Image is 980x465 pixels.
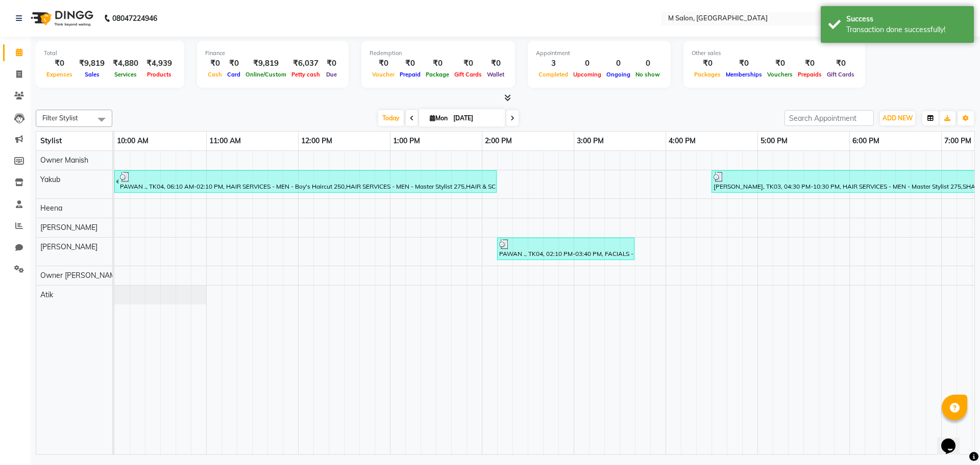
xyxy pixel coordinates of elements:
[482,134,514,148] a: 2:00 PM
[571,71,604,78] span: Upcoming
[785,110,874,126] input: Search Appointment
[633,71,663,78] span: No show
[378,110,404,126] span: Today
[299,134,335,148] a: 12:00 PM
[692,71,723,78] span: Packages
[604,71,633,78] span: Ongoing
[423,71,452,78] span: Package
[119,172,496,191] div: PAWAN ., TK04, 06:10 AM-02:10 PM, HAIR SERVICES - MEN - Boy's Haircut 250,HAIR SERVICES - MEN - M...
[883,114,913,122] span: ADD NEW
[112,4,157,33] b: 08047224946
[846,24,966,35] div: Transaction done successfully!
[850,134,882,148] a: 6:00 PM
[692,58,723,69] div: ₹0
[795,58,824,69] div: ₹0
[323,58,340,69] div: ₹0
[498,239,633,259] div: PAWAN ., TK04, 02:10 PM-03:40 PM, FACIALS - BRIGHTEN UP,BODY [PERSON_NAME] - Face & Neck 625
[571,58,604,69] div: 0
[243,58,289,69] div: ₹9,819
[40,223,97,232] span: [PERSON_NAME]
[880,111,915,125] button: ADD NEW
[450,111,501,126] input: 2025-09-01
[942,134,974,148] a: 7:00 PM
[452,58,484,69] div: ₹0
[205,71,225,78] span: Cash
[324,71,339,78] span: Due
[765,71,795,78] span: Vouchers
[112,71,139,78] span: Services
[666,134,698,148] a: 4:00 PM
[44,49,176,58] div: Total
[142,58,176,69] div: ₹4,939
[397,58,423,69] div: ₹0
[484,71,507,78] span: Wallet
[824,71,857,78] span: Gift Cards
[937,424,970,455] iframe: chat widget
[225,58,243,69] div: ₹0
[144,71,174,78] span: Products
[633,58,663,69] div: 0
[536,49,663,58] div: Appointment
[40,290,53,299] span: Atik
[243,71,289,78] span: Online/Custom
[40,156,88,165] span: Owner Manish
[390,134,423,148] a: 1:00 PM
[795,71,824,78] span: Prepaids
[44,71,75,78] span: Expenses
[370,71,397,78] span: Voucher
[692,49,857,58] div: Other sales
[452,71,484,78] span: Gift Cards
[40,136,62,145] span: Stylist
[370,49,507,58] div: Redemption
[44,58,75,69] div: ₹0
[205,58,225,69] div: ₹0
[207,134,243,148] a: 11:00 AM
[423,58,452,69] div: ₹0
[40,203,62,213] span: Heena
[42,114,78,122] span: Filter Stylist
[723,58,765,69] div: ₹0
[289,71,323,78] span: Petty cash
[82,71,102,78] span: Sales
[758,134,790,148] a: 5:00 PM
[536,58,571,69] div: 3
[824,58,857,69] div: ₹0
[536,71,571,78] span: Completed
[26,4,96,33] img: logo
[225,71,243,78] span: Card
[289,58,323,69] div: ₹6,037
[723,71,765,78] span: Memberships
[109,58,142,69] div: ₹4,880
[370,58,397,69] div: ₹0
[205,49,340,58] div: Finance
[114,134,151,148] a: 10:00 AM
[397,71,423,78] span: Prepaid
[75,58,109,69] div: ₹9,819
[40,242,97,251] span: [PERSON_NAME]
[574,134,606,148] a: 3:00 PM
[765,58,795,69] div: ₹0
[484,58,507,69] div: ₹0
[846,14,966,24] div: Success
[604,58,633,69] div: 0
[40,175,60,184] span: Yakub
[427,114,450,122] span: Mon
[40,271,122,280] span: Owner [PERSON_NAME]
